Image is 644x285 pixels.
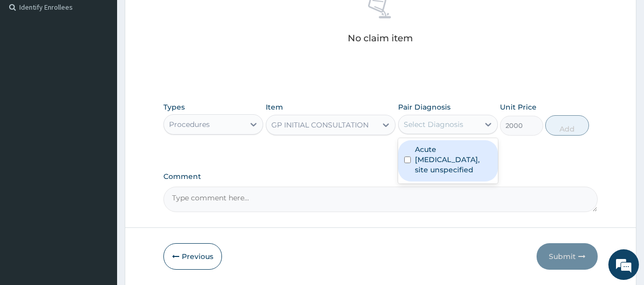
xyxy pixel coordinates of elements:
[348,33,413,43] p: No claim item
[266,102,283,112] label: Item
[163,103,185,112] label: Types
[5,183,194,218] textarea: Type your message and hit 'Enter'
[19,51,41,76] img: d_794563401_company_1708531726252_794563401
[404,119,463,129] div: Select Diagnosis
[59,81,141,184] span: We're online!
[169,119,210,129] div: Procedures
[163,243,222,270] button: Previous
[53,57,171,70] div: Chat with us now
[271,120,369,130] div: GP INITIAL CONSULTATION
[415,144,492,175] label: Acute [MEDICAL_DATA], site unspecified
[500,102,537,112] label: Unit Price
[398,102,451,112] label: Pair Diagnosis
[167,5,191,30] div: Minimize live chat window
[163,172,598,181] label: Comment
[545,115,589,136] button: Add
[537,243,598,270] button: Submit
